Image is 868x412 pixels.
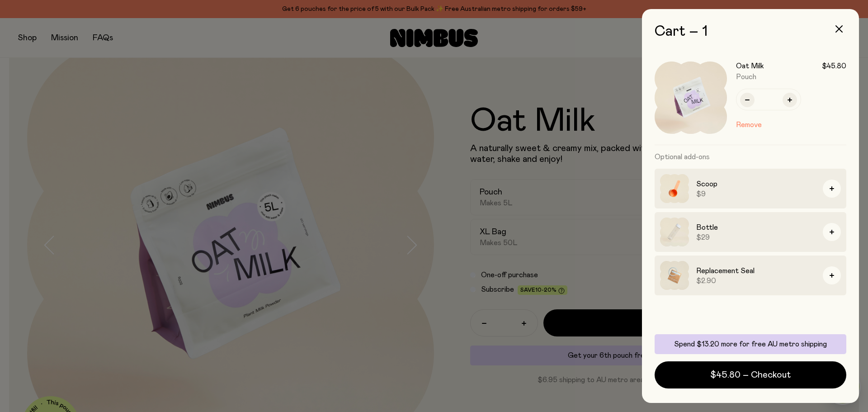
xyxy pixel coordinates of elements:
span: $45.80 [822,62,846,71]
h3: Bottle [696,222,816,233]
span: $2.90 [696,276,816,285]
span: $9 [696,189,816,199]
span: $45.80 – Checkout [710,369,791,381]
span: Pouch [736,73,756,81]
h3: Replacement Seal [696,265,816,276]
h2: Cart – 1 [655,24,846,40]
h3: Scoop [696,179,816,189]
span: $29 [696,233,816,242]
h3: Optional add-ons [655,145,846,169]
button: $45.80 – Checkout [655,361,846,388]
h3: Oat Milk [736,62,764,71]
button: Remove [736,119,762,130]
p: Spend $13.20 more for free AU metro shipping [660,340,841,349]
